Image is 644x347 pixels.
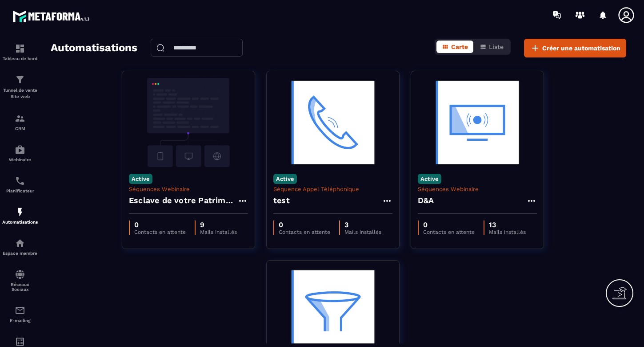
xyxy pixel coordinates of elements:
[423,229,475,235] p: Contacts en attente
[15,43,25,54] img: formation
[273,194,290,207] h4: test
[2,200,38,231] a: automationsautomationsAutomatisations
[279,229,330,235] p: Contacts en attente
[344,229,381,235] p: Mails installés
[2,106,38,138] a: formationformationCRM
[273,78,392,167] img: automation-background
[2,262,38,298] a: social-networksocial-networkRéseaux Sociaux
[524,39,626,57] button: Créer une automatisation
[129,174,152,184] p: Active
[418,194,434,207] h4: D&A
[489,220,526,229] p: 13
[2,298,38,330] a: emailemailE-mailing
[15,113,25,124] img: formation
[489,229,526,235] p: Mails installés
[51,39,137,57] h2: Automatisations
[542,44,620,53] span: Créer une automatisation
[2,87,38,100] p: Tunnel de vente Site web
[418,186,537,192] p: Séquences Webinaire
[134,229,186,235] p: Contacts en attente
[15,176,25,186] img: scheduler
[2,220,38,225] p: Automatisations
[2,68,38,106] a: formationformationTunnel de vente Site web
[200,229,237,235] p: Mails installés
[451,43,468,50] span: Carte
[129,78,248,167] img: automation-background
[15,238,25,249] img: automations
[2,37,38,68] a: formationformationTableau de bord
[418,174,441,184] p: Active
[273,186,392,192] p: Séquence Appel Téléphonique
[129,186,248,192] p: Séquences Webinaire
[279,220,330,229] p: 0
[2,282,38,292] p: Réseaux Sociaux
[200,220,237,229] p: 9
[15,305,25,316] img: email
[2,318,38,323] p: E-mailing
[344,220,381,229] p: 3
[423,220,475,229] p: 0
[2,188,38,193] p: Planificateur
[489,43,504,50] span: Liste
[474,41,509,53] button: Liste
[15,207,25,217] img: automations
[418,78,537,167] img: automation-background
[2,56,38,61] p: Tableau de bord
[2,157,38,162] p: Webinaire
[129,194,237,207] h4: Esclave de votre Patrimoine - Copy
[2,126,38,131] p: CRM
[2,169,38,200] a: schedulerschedulerPlanificateur
[15,74,25,85] img: formation
[15,269,25,280] img: social-network
[134,220,186,229] p: 0
[2,138,38,169] a: automationsautomationsWebinaire
[15,336,25,347] img: accountant
[273,174,297,184] p: Active
[2,231,38,262] a: automationsautomationsEspace membre
[12,8,92,24] img: logo
[2,251,38,256] p: Espace membre
[15,144,25,155] img: automations
[436,41,473,53] button: Carte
